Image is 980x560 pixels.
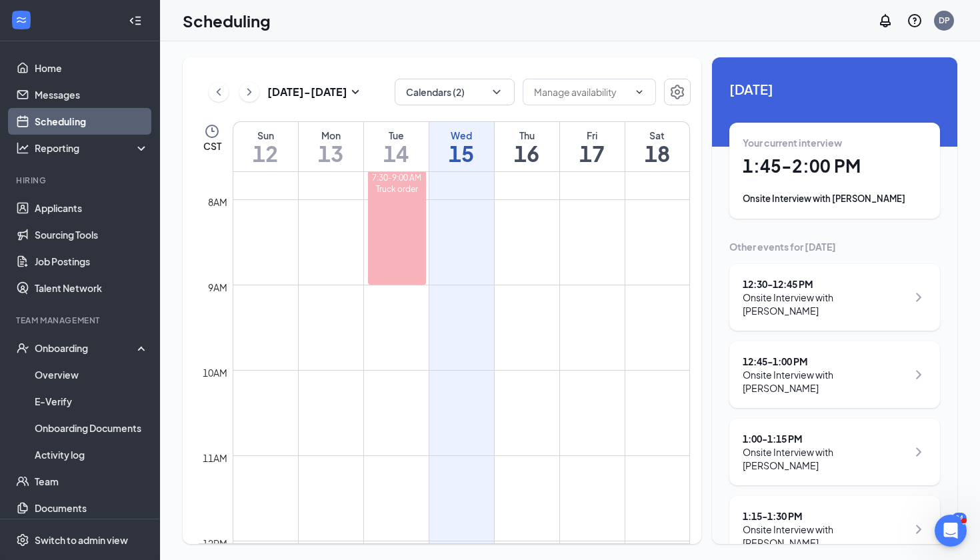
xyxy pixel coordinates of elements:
div: 12:45 - 1:00 PM [743,355,907,368]
svg: ChevronLeft [212,84,225,100]
a: Documents [35,495,149,521]
h1: 12 [233,142,298,165]
button: Settings [664,79,691,105]
svg: SmallChevronDown [347,84,363,100]
div: 11am [200,451,230,465]
div: Onsite Interview with [PERSON_NAME] [743,192,927,205]
a: Onboarding Documents [35,415,149,441]
a: Team [35,468,149,495]
div: Wed [429,129,494,142]
a: Applicants [35,195,149,221]
a: Home [35,55,149,81]
a: October 15, 2025 [429,122,494,171]
h1: 17 [560,142,625,165]
svg: Notifications [877,13,893,29]
div: Mon [299,129,363,142]
a: E-Verify [35,388,149,415]
span: CST [203,139,221,153]
h1: Scheduling [183,9,271,32]
div: Fri [560,129,625,142]
a: Messages [35,81,149,108]
div: Sun [233,129,298,142]
div: Truck order [368,183,427,195]
span: [DATE] [729,79,940,99]
svg: Settings [16,533,29,547]
div: 24 [952,513,967,524]
h1: 15 [429,142,494,165]
svg: ChevronDown [490,85,503,99]
h1: 1:45 - 2:00 PM [743,155,927,177]
div: Onsite Interview with [PERSON_NAME] [743,368,907,395]
h3: [DATE] - [DATE] [267,85,347,99]
svg: Analysis [16,141,29,155]
svg: ChevronRight [911,521,927,537]
svg: Settings [669,84,685,100]
div: Onsite Interview with [PERSON_NAME] [743,523,907,549]
div: Thu [495,129,559,142]
div: 12pm [200,536,230,551]
a: October 16, 2025 [495,122,559,171]
div: 1:00 - 1:15 PM [743,432,907,445]
button: ChevronRight [239,82,259,102]
h1: 14 [364,142,429,165]
div: 9am [205,280,230,295]
a: Overview [35,361,149,388]
div: Reporting [35,141,149,155]
div: Onboarding [35,341,137,355]
a: October 18, 2025 [625,122,690,171]
input: Manage availability [534,85,629,99]
svg: ChevronDown [634,87,645,97]
div: Team Management [16,315,146,326]
a: Scheduling [35,108,149,135]
svg: ChevronRight [911,367,927,383]
div: Hiring [16,175,146,186]
div: DP [939,15,950,26]
h1: 13 [299,142,363,165]
svg: ChevronRight [243,84,256,100]
div: Other events for [DATE] [729,240,940,253]
svg: ChevronRight [911,444,927,460]
div: 8am [205,195,230,209]
button: ChevronLeft [209,82,229,102]
a: October 13, 2025 [299,122,363,171]
svg: QuestionInfo [907,13,923,29]
svg: UserCheck [16,341,29,355]
h1: 18 [625,142,690,165]
a: October 17, 2025 [560,122,625,171]
a: Activity log [35,441,149,468]
button: Calendars (2)ChevronDown [395,79,515,105]
svg: WorkstreamLogo [15,13,28,27]
a: Job Postings [35,248,149,275]
svg: Collapse [129,14,142,27]
div: 1:15 - 1:30 PM [743,509,907,523]
div: 7:30-9:00 AM [368,172,427,183]
iframe: Intercom live chat [935,515,967,547]
a: October 12, 2025 [233,122,298,171]
div: Switch to admin view [35,533,128,547]
h1: 16 [495,142,559,165]
a: Sourcing Tools [35,221,149,248]
svg: ChevronRight [911,289,927,305]
div: 12:30 - 12:45 PM [743,277,907,291]
div: 10am [200,365,230,380]
a: Talent Network [35,275,149,301]
div: Sat [625,129,690,142]
svg: Clock [204,123,220,139]
a: October 14, 2025 [364,122,429,171]
div: Onsite Interview with [PERSON_NAME] [743,445,907,472]
div: Onsite Interview with [PERSON_NAME] [743,291,907,317]
div: Your current interview [743,136,927,149]
div: Tue [364,129,429,142]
